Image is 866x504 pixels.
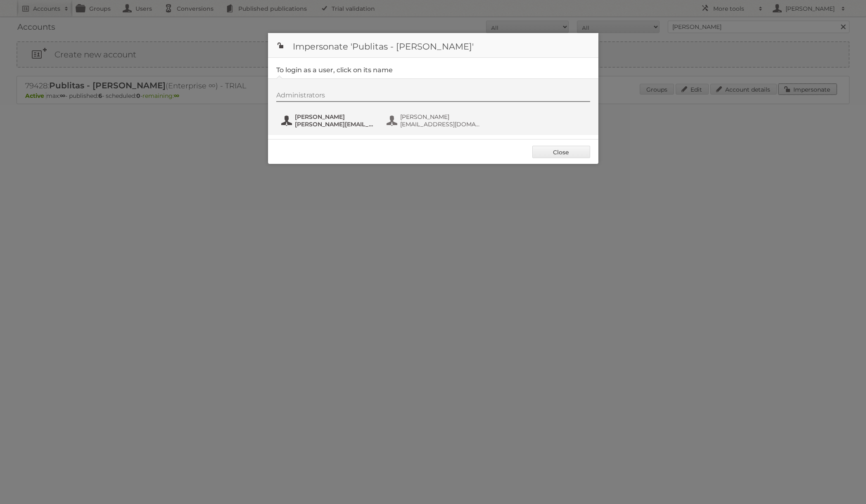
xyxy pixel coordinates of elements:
[386,112,483,129] button: [PERSON_NAME] [EMAIL_ADDRESS][DOMAIN_NAME]
[276,91,590,102] div: Administrators
[280,112,377,129] button: [PERSON_NAME] [PERSON_NAME][EMAIL_ADDRESS][DOMAIN_NAME]
[532,146,590,158] a: Close
[268,33,598,58] h1: Impersonate 'Publitas - [PERSON_NAME]'
[400,121,480,128] span: [EMAIL_ADDRESS][DOMAIN_NAME]
[295,121,375,128] span: [PERSON_NAME][EMAIL_ADDRESS][DOMAIN_NAME]
[276,66,393,74] legend: To login as a user, click on its name
[400,113,480,121] span: [PERSON_NAME]
[295,113,375,121] span: [PERSON_NAME]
